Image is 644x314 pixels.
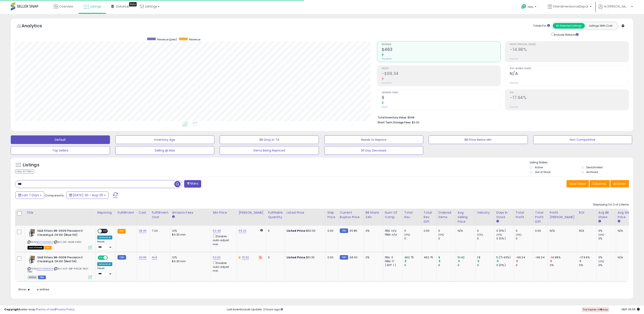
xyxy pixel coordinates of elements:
button: Columns [590,180,610,187]
span: Last 7 Days [22,193,39,197]
div: 0 [516,263,533,267]
span: Listings [90,4,101,9]
div: Cost [139,210,148,215]
b: Listed Price: [287,229,306,233]
div: 0 (0%) [496,229,514,233]
b: Short Term Storage Fees: [378,121,411,124]
div: 0% [550,263,577,267]
a: Help [518,1,541,14]
span: Overview [59,4,73,9]
h2: -17.94% [510,95,629,101]
h2: -$69.34 [382,71,501,77]
small: (0%) [516,233,522,236]
div: Clear All Filters [15,169,34,173]
h5: Listings [23,162,39,168]
button: All Selected Listings [553,23,585,29]
div: 0 [404,237,422,240]
button: BB Drop in 7d [220,135,319,144]
span: Avg. Buybox Share [510,67,629,70]
div: N/A [579,229,593,233]
div: 0% [598,237,616,240]
div: 0% [366,256,380,259]
small: Avg BB Share. [598,219,601,223]
div: Amazon AI [97,262,112,266]
small: (0%) [477,233,483,236]
span: Columns [592,182,606,186]
div: [PERSON_NAME] [239,210,264,215]
label: Out of Stock [535,170,551,174]
li: $698 [378,115,626,120]
small: FBM [117,255,126,260]
div: Ordered Items [438,210,454,219]
a: B007ANWB3O [36,240,53,244]
button: Listings With Cost [585,23,617,29]
span: Trial Expires in days [582,308,608,311]
span: InterdimensionalDepot [553,4,588,9]
div: Include Returns [548,32,584,37]
div: 0.00 [424,229,433,233]
div: Tooltip anchor [129,2,137,6]
div: Total Profit [516,210,531,219]
span: | SKU: AUT-SBF-PIICOK-RED-FBM [28,267,89,273]
div: 0 [404,229,422,233]
span: Show: entries [18,287,49,291]
div: -17.94% [579,256,596,259]
div: 0 [268,229,281,233]
img: 51BddmO+wqL._SL40_.jpg [28,256,36,264]
div: 0 (0%) [496,263,514,267]
p: Listing States: [530,161,633,165]
small: FBM [340,228,348,233]
span: 45.85 [349,229,357,233]
span: FBA [44,246,52,250]
span: $0.00 [412,120,419,124]
div: Profit [PERSON_NAME] [550,210,575,219]
div: Days In Stock [496,210,512,219]
strong: Copyright [4,307,20,311]
b: Listed Price: [287,255,306,259]
div: Avg Selling Price [458,210,473,224]
a: Privacy Policy [56,307,75,311]
small: Prev: N/A [510,82,518,84]
div: N/A [550,229,574,233]
span: Revenue (prev) [157,38,177,41]
h2: N/A [510,71,629,77]
span: OFF [107,256,114,259]
img: 51kHg6MArwL._SL40_.jpg [28,229,36,237]
button: Selling @ Max [115,146,215,155]
div: 0 [458,263,475,267]
span: | SKU: D6-H52B-44ZO [54,240,81,244]
div: FBM: 17 [385,259,399,263]
span: Compared to: [45,193,65,198]
button: Filters [184,180,201,188]
span: Help [528,5,533,9]
i: Get Help [521,4,527,9]
div: -14.98% [550,256,577,259]
small: FBA [117,229,125,234]
span: Profit [PERSON_NAME] [510,43,629,46]
div: FBM: n/a [385,233,399,237]
div: 0% [579,263,596,267]
div: Fulfillment [117,210,135,215]
div: Amazon Fees [172,210,209,215]
div: Total Rev. [404,210,420,219]
div: Preset: [97,267,112,277]
div: FBA: 0 [385,256,399,259]
div: Repricing [97,210,114,215]
small: Amazon Fees. [172,215,175,219]
small: Prev: N/A [510,58,518,60]
b: S&B Filters 88-0008 Precision II Cleaning & Oil Kit (Red Oil) [37,256,90,265]
div: $51.30 [287,256,322,259]
div: 0 [404,263,422,267]
small: (0%) [404,233,410,236]
div: Avg Win Price [618,210,633,219]
span: 2025-08-14 06:55 GMT [621,307,640,311]
div: 0 [477,229,494,233]
div: Preset: [97,240,112,250]
label: Active [535,165,543,169]
small: Prev: 0 [382,106,388,108]
a: Hi [PERSON_NAME] [598,4,633,14]
button: Needs to Reprice [324,135,423,144]
a: N/A [152,255,157,260]
div: 0 [438,229,456,233]
button: BB Price Below Min [429,135,528,144]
